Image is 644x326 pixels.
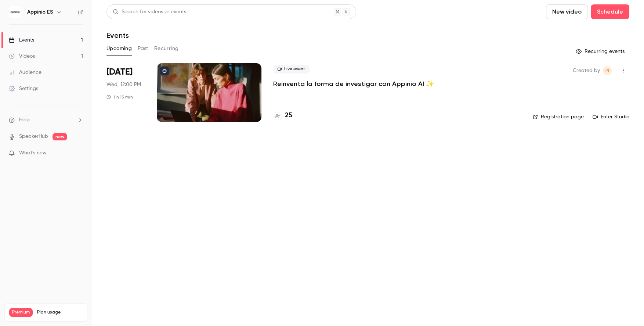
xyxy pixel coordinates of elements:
[273,79,434,88] a: Reinventa la forma de investigar con Appinio AI ✨
[273,65,310,74] span: Live event
[106,43,132,54] button: Upcoming
[9,69,41,76] div: Audience
[285,111,292,121] h4: 25
[138,43,148,54] button: Past
[19,133,48,140] a: SpeakerHub
[53,133,67,140] span: new
[593,113,629,121] a: Enter Studio
[27,8,53,16] h6: Appinio ES
[573,66,600,75] span: Created by
[106,31,129,40] h1: Events
[154,43,179,54] button: Recurring
[37,309,83,315] span: Plan usage
[9,85,38,92] div: Settings
[19,116,30,124] span: Help
[273,111,292,121] a: 25
[9,6,21,18] img: Appinio ES
[605,66,609,75] span: IR
[106,94,133,100] div: 1 h 15 min
[603,66,612,75] span: Isabella Rentería Berrospe
[546,4,588,19] button: New video
[9,36,34,44] div: Events
[533,113,584,121] a: Registration page
[9,116,83,124] li: help-dropdown-opener
[113,8,186,16] div: Search for videos or events
[19,149,47,157] span: What's new
[572,46,629,57] button: Recurring events
[106,81,141,88] span: Wed, 12:00 PM
[106,66,133,78] span: [DATE]
[106,63,145,122] div: Oct 22 Wed, 12:00 PM (Europe/Madrid)
[9,308,33,317] span: Premium
[9,53,35,60] div: Videos
[591,4,629,19] button: Schedule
